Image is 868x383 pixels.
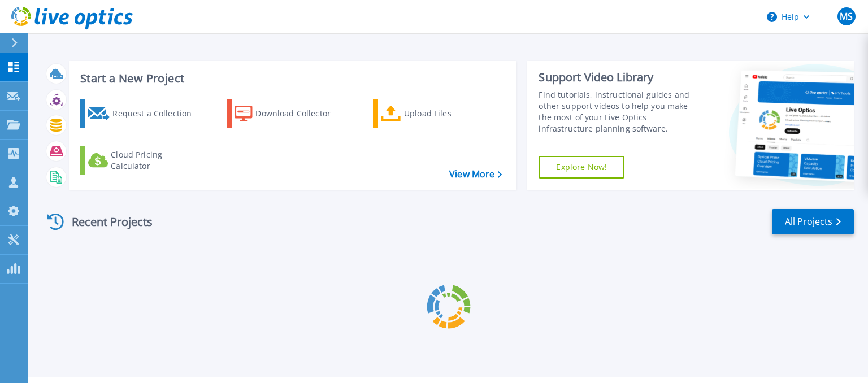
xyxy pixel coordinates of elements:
div: Recent Projects [44,208,168,236]
a: Upload Files [373,99,499,128]
a: Cloud Pricing Calculator [80,146,206,175]
div: Cloud Pricing Calculator [111,149,201,172]
div: Download Collector [255,102,346,125]
div: Find tutorials, instructional guides and other support videos to help you make the most of your L... [539,89,702,134]
a: All Projects [772,209,854,234]
div: Request a Collection [112,102,203,125]
h3: Start a New Project [80,72,502,85]
div: Upload Files [404,102,494,125]
div: Support Video Library [539,70,702,85]
a: Download Collector [227,99,353,128]
a: Request a Collection [80,99,206,128]
a: Explore Now! [539,156,624,179]
span: MS [840,12,853,21]
a: View More [449,169,502,180]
